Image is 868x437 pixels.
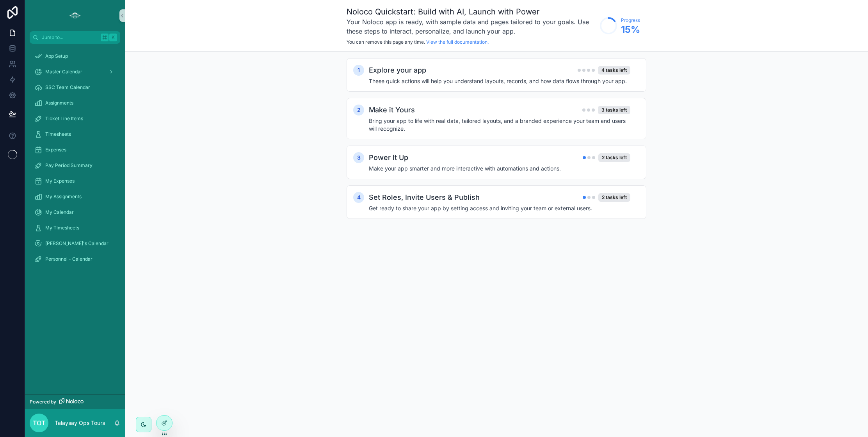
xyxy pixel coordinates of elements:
[45,147,66,153] span: Expenses
[30,127,120,141] a: Timesheets
[45,69,82,75] span: Master Calendar
[30,65,120,79] a: Master Calendar
[45,115,83,122] span: Ticket Line Items
[110,34,116,41] span: K
[30,205,120,219] a: My Calendar
[30,49,120,63] a: App Setup
[347,39,425,45] span: You can remove this page any time.
[30,31,120,44] button: Jump to...K
[30,80,120,94] a: SSC Team Calendar
[30,399,56,405] span: Powered by
[30,190,120,204] a: My Assignments
[30,96,120,110] a: Assignments
[30,252,120,266] a: Personnel - Calendar
[45,84,90,91] span: SSC Team Calendar
[30,174,120,188] a: My Expenses
[45,162,92,169] span: Pay Period Summary
[621,17,640,23] span: Progress
[347,17,596,36] h3: Your Noloco app is ready, with sample data and pages tailored to your goals. Use these steps to i...
[45,194,82,200] span: My Assignments
[25,394,125,409] a: Powered by
[69,9,81,22] img: App logo
[45,131,71,137] span: Timesheets
[42,34,98,41] span: Jump to...
[45,178,75,184] span: My Expenses
[25,44,125,276] div: scrollable content
[30,221,120,235] a: My Timesheets
[45,209,74,215] span: My Calendar
[45,256,92,262] span: Personnel - Calendar
[33,418,45,428] span: TOT
[30,112,120,126] a: Ticket Line Items
[30,236,120,250] a: [PERSON_NAME]'s Calendar
[45,225,79,231] span: My Timesheets
[45,100,73,106] span: Assignments
[621,23,640,36] span: 15 %
[45,240,108,247] span: [PERSON_NAME]'s Calendar
[45,53,68,59] span: App Setup
[30,158,120,172] a: Pay Period Summary
[426,39,489,45] a: View the full documentation.
[30,143,120,157] a: Expenses
[55,419,105,427] p: Talaysay Ops Tours
[347,6,596,17] h1: Noloco Quickstart: Build with AI, Launch with Power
